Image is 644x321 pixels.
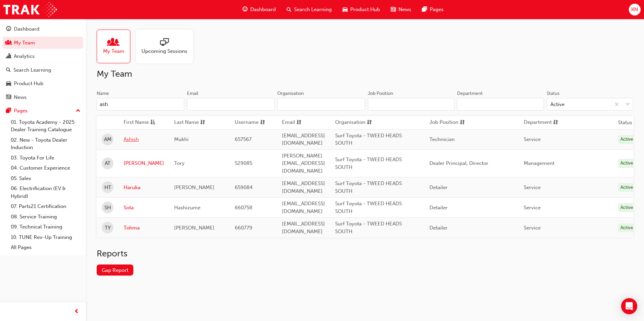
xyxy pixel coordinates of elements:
button: Departmentsorting-icon [524,118,561,127]
a: 08. Service Training [8,212,83,222]
a: All Pages [8,242,83,253]
button: First Nameasc-icon [124,118,161,127]
input: Organisation [277,98,365,111]
a: 02. New - Toyota Dealer Induction [8,135,83,153]
a: guage-iconDashboard [237,3,281,16]
span: sorting-icon [260,118,265,127]
a: My Team [97,30,136,63]
span: Technician [429,136,455,142]
div: Dashboard [14,25,39,33]
span: TY [105,224,111,232]
span: [PERSON_NAME][EMAIL_ADDRESS][DOMAIN_NAME] [282,153,325,174]
a: Ashish [124,136,164,143]
a: Upcoming Sessions [136,30,198,63]
button: DashboardMy TeamAnalyticsSearch LearningProduct HubNews [3,22,83,105]
span: My Team [103,47,124,55]
span: 529085 [235,160,252,166]
span: people-icon [6,40,11,46]
input: Name [97,98,184,111]
button: KN [629,4,641,15]
a: 04. Customer Experience [8,163,83,173]
span: AM [104,136,111,143]
span: 657567 [235,136,252,142]
div: Analytics [14,52,35,60]
span: Detailer [429,184,448,190]
span: HT [104,184,111,191]
span: up-icon [76,107,80,115]
span: car-icon [343,5,348,14]
span: Upcoming Sessions [141,47,187,55]
a: Search Learning [3,64,83,76]
div: Active [618,135,636,144]
span: chart-icon [6,53,11,60]
span: guage-icon [6,26,11,32]
button: Job Positionsorting-icon [429,118,466,127]
div: Status [547,90,559,97]
span: sessionType_ONLINE_URL-icon [160,38,169,47]
span: Surf Toyota - TWEED HEADS SOUTH [335,201,402,214]
a: Product Hub [3,77,83,90]
span: Email [282,118,295,127]
span: Service [524,205,541,211]
div: Name [97,90,109,97]
span: 660758 [235,205,252,211]
span: [EMAIL_ADDRESS][DOMAIN_NAME] [282,180,325,194]
a: 10. TUNE Rev-Up Training [8,232,83,243]
input: Email [187,98,275,111]
a: 01. Toyota Academy - 2025 Dealer Training Catalogue [8,117,83,135]
span: pages-icon [422,5,427,14]
span: Pages [430,6,444,13]
span: Surf Toyota - TWEED HEADS SOUTH [335,221,402,235]
a: Sota [124,204,164,212]
span: [EMAIL_ADDRESS][DOMAIN_NAME] [282,201,325,214]
span: News [398,6,411,13]
span: down-icon [625,100,630,109]
span: [PERSON_NAME] [174,225,215,231]
a: [PERSON_NAME] [124,159,164,167]
span: Detailer [429,225,448,231]
span: Search Learning [294,6,332,13]
span: Service [524,184,541,190]
div: Product Hub [14,80,43,87]
span: Surf Toyota - TWEED HEADS SOUTH [335,180,402,194]
a: Tohma [124,224,164,232]
div: Active [618,159,636,168]
span: Organisation [335,118,365,127]
a: 05. Sales [8,173,83,184]
span: news-icon [391,5,396,14]
span: AT [105,159,110,167]
a: Gap Report [97,264,133,276]
h2: Reports [97,248,633,259]
div: Department [457,90,483,97]
span: Surf Toyota - TWEED HEADS SOUTH [335,133,402,146]
a: news-iconNews [385,3,417,16]
div: Pages [14,107,28,115]
div: News [14,94,27,101]
div: Organisation [277,90,304,97]
div: Search Learning [13,66,51,74]
a: car-iconProduct Hub [337,3,385,16]
span: search-icon [287,5,291,14]
button: Emailsorting-icon [282,118,319,127]
div: Email [187,90,198,97]
img: Trak [3,2,57,17]
span: people-icon [109,38,118,47]
a: 06. Electrification (EV & Hybrid) [8,183,83,201]
span: Tory [174,160,185,166]
a: Analytics [3,50,83,63]
div: Active [550,101,565,108]
div: Job Position [368,90,393,97]
span: 659084 [235,184,253,190]
span: Last Name [174,118,199,127]
div: Open Intercom Messenger [621,298,637,314]
span: [EMAIL_ADDRESS][DOMAIN_NAME] [282,133,325,146]
span: pages-icon [6,108,11,114]
span: Job Position [429,118,458,127]
a: pages-iconPages [417,3,449,16]
button: Organisationsorting-icon [335,118,372,127]
span: SH [104,204,111,212]
span: news-icon [6,95,11,101]
span: First Name [124,118,149,127]
span: Mukhi [174,136,189,142]
span: Service [524,225,541,231]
